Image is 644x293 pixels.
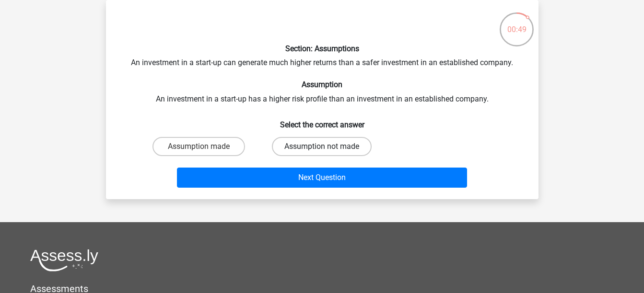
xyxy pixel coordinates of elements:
[30,249,98,271] img: Assessly logo
[121,80,523,89] h6: Assumption
[177,168,467,188] button: Next Question
[152,137,245,156] label: Assumption made
[110,8,535,192] div: An investment in a start-up can generate much higher returns than a safer investment in an establ...
[121,113,523,129] h6: Select the correct answer
[272,137,372,156] label: Assumption not made
[499,11,535,35] div: 00:49
[121,44,523,53] h6: Section: Assumptions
